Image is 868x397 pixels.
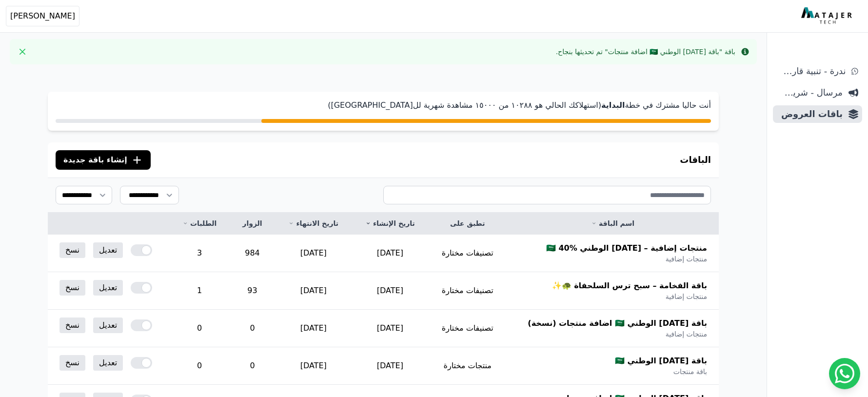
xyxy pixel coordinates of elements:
a: تاريخ الإنشاء [363,218,416,228]
th: تطبق على [428,213,507,235]
span: [PERSON_NAME] [10,10,75,22]
td: [DATE] [352,235,428,272]
span: منتجات إضافية [666,254,707,264]
span: باقة منتجات [673,367,707,377]
a: نسخ [59,355,85,371]
img: MatajerTech Logo [801,7,854,25]
div: باقة "باقة [DATE] الوطني 🇸🇦 اضافة منتجات" تم تحديثها بنجاح. [556,47,735,57]
td: 0 [230,310,275,347]
a: نسخ [59,280,85,296]
span: مرسال - شريط دعاية [777,86,843,99]
a: تعديل [93,318,123,333]
td: 3 [169,235,230,272]
td: تصنيفات مختارة [428,310,507,347]
button: Close [15,44,30,60]
td: [DATE] [275,310,352,347]
button: إنشاء باقة جديدة [56,150,151,170]
a: تعديل [93,355,123,371]
a: الطلبات [181,218,218,228]
td: [DATE] [352,347,428,385]
td: 0 [230,347,275,385]
td: منتجات مختارة [428,347,507,385]
span: باقة [DATE] الوطني 🇸🇦 اضافة منتجات (نسخة) [528,318,707,329]
span: منتجات إضافية [666,292,707,301]
td: تصنيفات مختارة [428,272,507,310]
h3: الباقات [680,153,711,167]
span: باقات العروض [777,107,843,121]
a: تعديل [93,280,123,296]
td: 0 [169,347,230,385]
p: أنت حاليا مشترك في خطة (استهلاكك الحالي هو ١۰٢٨٨ من ١٥۰۰۰ مشاهدة شهرية لل[GEOGRAPHIC_DATA]) [56,99,711,111]
th: الزوار [230,213,275,235]
a: اسم الباقة [518,218,707,228]
span: باقة الفخامة – سبح ترس السلحفاة 🐢✨ [552,280,707,292]
td: 0 [169,310,230,347]
span: إنشاء باقة جديدة [63,154,127,166]
td: 93 [230,272,275,310]
td: 984 [230,235,275,272]
span: باقة [DATE] الوطني 🇸🇦 [615,355,707,367]
td: [DATE] [275,347,352,385]
a: نسخ [59,242,85,258]
td: تصنيفات مختارة [428,235,507,272]
strong: البداية [601,100,625,110]
a: تاريخ الانتهاء [287,218,340,228]
span: ندرة - تنبية قارب علي النفاذ [777,64,846,78]
button: [PERSON_NAME] [6,6,79,26]
span: منتجات إضافية [666,329,707,339]
span: منتجات إضافية – [DATE] الوطني 🇸🇦 40% [546,242,707,254]
td: [DATE] [352,272,428,310]
td: 1 [169,272,230,310]
a: نسخ [59,318,85,333]
td: [DATE] [352,310,428,347]
a: تعديل [93,242,123,258]
td: [DATE] [275,235,352,272]
td: [DATE] [275,272,352,310]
